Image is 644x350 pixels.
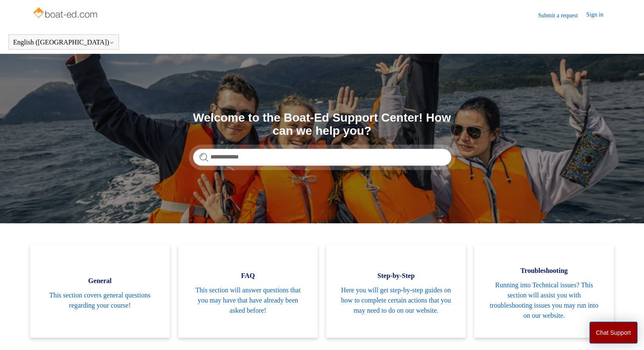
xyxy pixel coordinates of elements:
[191,285,305,316] span: This section will answer questions that you may have that have already been asked before!
[43,290,157,311] span: This section covers general questions regarding your course!
[487,280,601,321] span: Running into Technical issues? This section will assist you with troubleshooting issues you may r...
[586,10,612,20] a: Sign in
[474,244,614,338] a: Troubleshooting Running into Technical issues? This section will assist you with troubleshooting ...
[32,5,100,22] img: Boat-Ed Help Center home page
[339,285,453,316] span: Here you will get step-by-step guides on how to complete certain actions that you may need to do ...
[193,149,451,166] input: Search
[193,111,451,138] h1: Welcome to the Boat-Ed Support Center! How can we help you?
[487,266,601,276] span: Troubleshooting
[43,276,157,286] span: General
[339,271,453,281] span: Step-by-Step
[30,244,170,338] a: General This section covers general questions regarding your course!
[13,39,114,46] button: English ([GEOGRAPHIC_DATA])
[538,11,586,20] a: Submit a request
[589,322,638,344] button: Chat Support
[326,244,466,338] a: Step-by-Step Here you will get step-by-step guides on how to complete certain actions that you ma...
[191,271,305,281] span: FAQ
[178,244,318,338] a: FAQ This section will answer questions that you may have that have already been asked before!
